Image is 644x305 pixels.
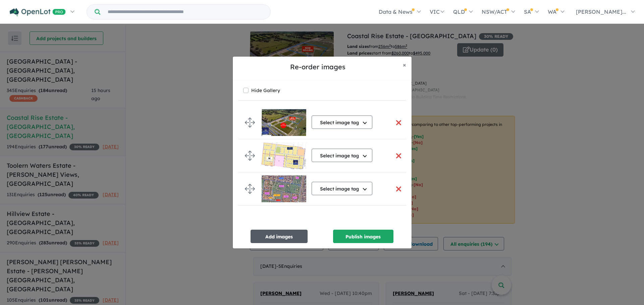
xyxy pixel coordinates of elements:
[576,8,626,15] span: [PERSON_NAME]...
[262,175,306,202] img: Coastal%20Rise%20Estate%20-%20Mount%20Duneed___1755306919.jpg
[312,149,372,162] button: Select image tag
[333,230,393,243] button: Publish images
[102,5,269,19] input: Try estate name, suburb, builder or developer
[251,230,308,243] button: Add images
[245,151,255,161] img: drag.svg
[245,184,255,194] img: drag.svg
[403,61,406,69] span: ×
[312,182,372,195] button: Select image tag
[10,8,66,16] img: Openlot PRO Logo White
[262,109,306,136] img: Coastal%20Rise%20Estate%20-%20Mount%20Duneed___1750380054.jpg
[262,142,306,169] img: Coastal%20Rise%20Estate%20-%20Mount%20Duneed___1731643140.jpg
[245,118,255,128] img: drag.svg
[312,116,372,129] button: Select image tag
[251,86,280,95] label: Hide Gallery
[238,62,397,72] h5: Re-order images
